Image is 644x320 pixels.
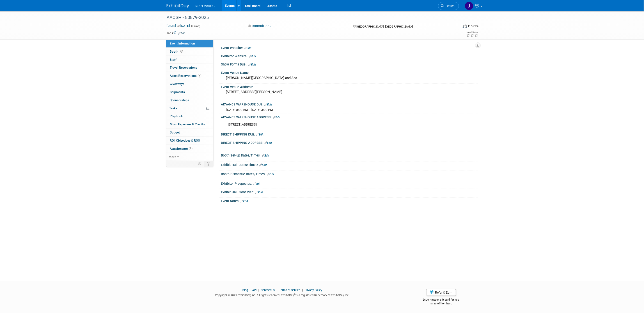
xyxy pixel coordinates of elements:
div: Exhibit Hall Floor Plan: [221,189,478,195]
span: Search [444,4,455,8]
a: Sponsorships [166,96,213,104]
div: $150 off for them. [405,302,478,306]
div: Event Venue Address: [221,84,478,89]
a: Edit [256,133,264,136]
span: Giveaways [170,82,185,86]
div: Copyright © 2025 ExhibitDay, Inc. All rights reserved. ExhibitDay is a registered trademark of Ex... [167,292,398,297]
span: Shipments [170,90,185,94]
span: Asset Reservations [170,74,201,77]
div: Event Website: [221,44,478,50]
td: Tags [167,31,186,35]
span: | [275,288,278,292]
div: $500 Amazon gift card for you, [405,295,478,305]
a: Edit [241,200,248,203]
sup: ® [294,293,296,296]
a: Edit [249,55,256,58]
a: Edit [259,164,267,167]
span: Misc. Expenses & Credits [170,122,205,126]
div: Show Forms Due:: [221,61,478,67]
pre: [STREET_ADDRESS][PERSON_NAME] [226,90,323,94]
span: Budget [170,131,180,134]
a: Refer & Earn [426,289,456,296]
span: [GEOGRAPHIC_DATA], [GEOGRAPHIC_DATA] [356,25,413,28]
a: Terms of Service [279,288,300,292]
a: Event Information [166,40,213,47]
a: Edit [178,32,186,35]
div: DIRECT SHIPPING DUE: [221,131,478,137]
span: | [257,288,260,292]
span: | [301,288,304,292]
a: Edit [265,103,272,106]
span: | [249,288,252,292]
a: Misc. Expenses & Credits [166,120,213,128]
span: (3 days) [191,25,200,28]
div: Event Venue Name: [221,69,478,75]
a: Staff [166,56,213,64]
div: Exhibitor Website: [221,53,478,59]
span: Booth [170,50,184,53]
a: Edit [265,141,272,145]
div: ADVANCE WAREHOUSE ADDRESS: [221,114,478,120]
button: Committed [246,24,273,28]
span: Event Information [170,42,195,45]
a: Shipments [166,88,213,96]
img: ExhibitDay [167,4,189,8]
a: Attachments1 [166,145,213,153]
a: Blog [242,288,248,292]
td: Toggle Event Tabs [204,161,213,167]
div: Exhibit Hall Dates/Times: [221,161,478,167]
span: Travel Reservations [170,66,197,69]
a: Privacy Policy [305,288,322,292]
a: Asset Reservations7 [166,72,213,80]
div: Booth Dismantle Dates/Times: [221,171,478,177]
a: Edit [256,191,263,194]
span: Attachments [170,147,193,150]
div: Exhibitor Prospectus: [221,180,478,186]
span: more [169,155,176,159]
img: Justin Newborn [465,2,473,10]
a: Edit [244,47,252,50]
div: Event Notes: [221,198,478,203]
span: Tasks [170,106,177,110]
a: Playbook [166,112,213,120]
div: DIRECT SHIPPING ADDRESS: [221,139,478,145]
a: Booth [166,48,213,56]
div: AAOSH - 80879-2025 [165,14,452,22]
span: Sponsorships [170,98,189,102]
span: Booth not reserved yet [180,50,184,53]
img: Format-Inperson.png [463,24,467,28]
div: [PERSON_NAME][GEOGRAPHIC_DATA] and Spa [225,75,474,82]
div: [STREET_ADDRESS] [225,120,428,129]
div: Event Rating [466,31,478,33]
span: ROI, Objectives & ROO [170,139,200,142]
td: Personalize Event Tab Strip [196,161,204,167]
a: Edit [273,116,280,119]
div: Booth Set-up Dates/Times: [221,152,478,158]
a: Edit [262,154,269,157]
a: Giveaways [166,80,213,88]
div: ADVANCE WAREHOUSE DUE: [221,101,478,107]
span: 1 [189,147,193,150]
a: more [166,153,213,161]
a: ROI, Objectives & ROO [166,137,213,145]
a: Tasks [166,104,213,112]
a: Edit [267,173,274,176]
a: API [252,288,257,292]
span: Staff [170,58,177,61]
span: Playbook [170,114,183,118]
div: Event Format [432,23,479,30]
a: Budget [166,128,213,136]
a: Contact Us [261,288,275,292]
div: In-Person [468,24,479,28]
span: 7 [198,74,201,77]
a: Edit [249,63,256,66]
span: [DATE] 8:00 AM - [DATE] 3:00 PM [227,108,273,112]
span: to [176,24,181,28]
a: Edit [253,182,261,185]
a: Search [438,2,459,10]
a: Travel Reservations [166,64,213,72]
span: [DATE] [DATE] [167,24,190,28]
